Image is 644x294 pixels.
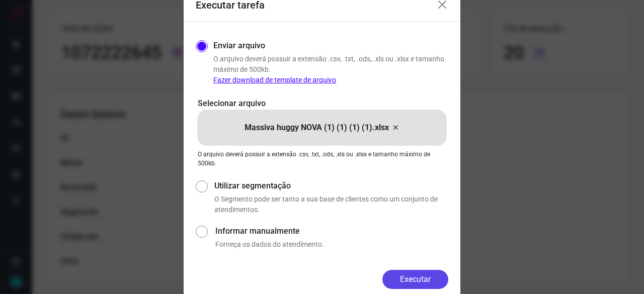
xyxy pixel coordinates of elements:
[213,40,265,52] label: Enviar arquivo
[214,194,448,215] p: O Segmento pode ser tanto a sua base de clientes como um conjunto de atendimentos.
[198,97,446,110] p: Selecionar arquivo
[213,54,448,85] p: O arquivo deverá possuir a extensão .csv, .txt, .ods, .xls ou .xlsx e tamanho máximo de 500kb.
[214,180,448,192] label: Utilizar segmentação
[213,76,336,84] a: Fazer download de template de arquivo
[215,239,448,250] p: Forneça os dados do atendimento.
[382,270,448,289] button: Executar
[198,150,446,168] p: O arquivo deverá possuir a extensão .csv, .txt, .ods, .xls ou .xlsx e tamanho máximo de 500kb.
[215,225,448,237] label: Informar manualmente
[245,122,389,134] p: Massiva huggy NOVA (1) (1) (1) (1).xlsx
